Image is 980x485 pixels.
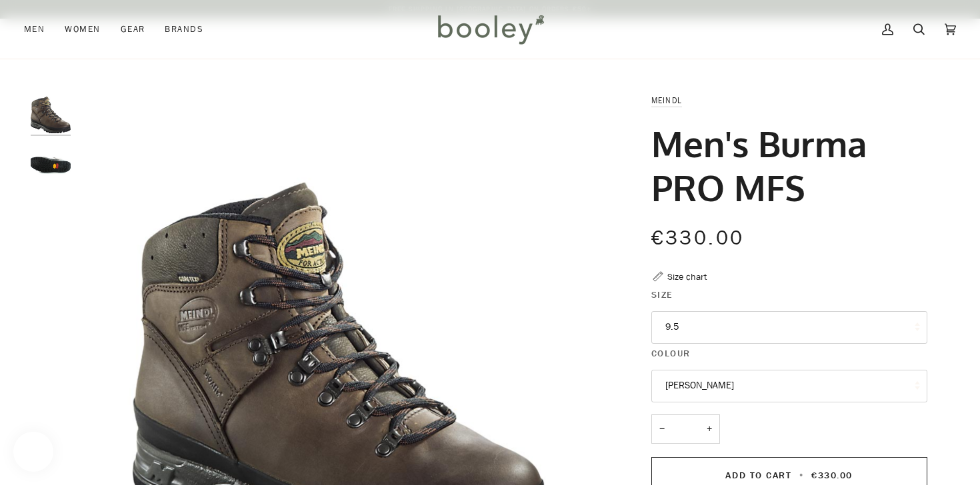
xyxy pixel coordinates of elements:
span: Colour [651,346,691,360]
div: Size chart [667,270,707,284]
img: Booley [432,10,549,49]
input: Quantity [651,414,720,444]
span: Brands [165,23,203,36]
button: + [699,414,720,444]
span: €330.00 [811,469,853,482]
span: • [795,469,808,482]
h1: Men's Burma PRO MFS [651,121,917,209]
span: Women [65,23,100,36]
a: Meindl [651,95,683,106]
span: Add to Cart [725,469,791,482]
span: Gear [121,23,145,36]
button: − [651,414,673,444]
button: 9.5 [651,311,927,344]
span: Men [24,23,45,36]
button: [PERSON_NAME] [651,370,927,402]
span: €330.00 [651,225,745,252]
span: Size [651,288,673,302]
iframe: Button to open loyalty program pop-up [13,432,53,472]
img: Men's Burma PRO MFS - Booley Galway [31,93,71,133]
img: Men's Burma PRO MFS Sole - Booley Galway [31,145,71,185]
